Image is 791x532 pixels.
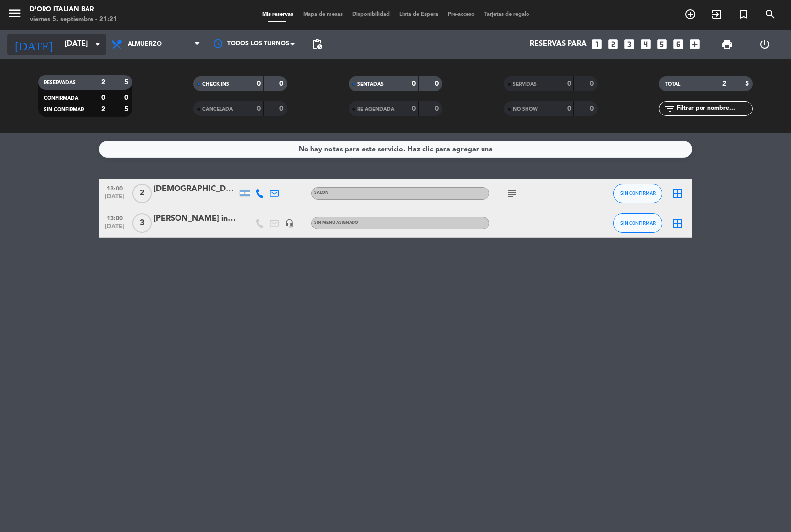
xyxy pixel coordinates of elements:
i: looks_3 [623,38,636,51]
span: SENTADAS [357,82,384,87]
button: menu [7,6,22,24]
strong: 0 [435,105,440,112]
i: headset_mic [285,219,294,228]
span: pending_actions [311,38,323,50]
span: CONFIRMADA [44,96,78,101]
strong: 5 [124,79,130,86]
strong: 0 [257,80,261,87]
span: SIN CONFIRMAR [620,220,656,226]
strong: 2 [722,80,726,87]
i: menu [7,6,22,21]
strong: 0 [590,105,596,112]
i: looks_4 [639,38,652,51]
strong: 0 [279,80,285,87]
i: power_settings_new [759,38,771,50]
strong: 0 [279,105,285,112]
span: [DATE] [102,193,127,205]
span: SIN CONFIRMAR [620,190,656,196]
i: looks_5 [656,38,668,51]
span: SIN CONFIRMAR [44,107,84,112]
strong: 0 [124,94,130,101]
span: Reservas para [530,40,587,49]
strong: 0 [590,80,596,87]
i: [DATE] [7,34,60,55]
i: turned_in_not [738,8,749,20]
i: looks_two [607,38,619,51]
i: exit_to_app [711,8,723,20]
i: search [764,8,776,20]
input: Filtrar por nombre... [676,103,752,114]
strong: 0 [567,80,571,87]
i: add_box [688,38,701,51]
span: 13:00 [102,212,127,223]
strong: 0 [257,105,261,112]
i: filter_list [664,103,676,114]
div: viernes 5. septiembre - 21:21 [30,15,117,25]
span: [DATE] [102,223,127,234]
span: 2 [132,184,152,203]
span: TOTAL [665,82,680,87]
span: RESERVADAS [44,80,76,85]
span: 13:00 [102,182,127,193]
span: CANCELADA [202,107,233,112]
div: [PERSON_NAME] influencer [153,212,237,225]
i: add_circle_outline [684,8,696,20]
i: arrow_drop_down [92,38,104,50]
span: NO SHOW [513,107,538,112]
span: CHECK INS [202,82,229,87]
strong: 2 [101,106,105,113]
i: border_all [671,217,683,229]
span: Mis reservas [257,12,298,17]
span: Mapa de mesas [298,12,348,17]
button: SIN CONFIRMAR [613,184,662,203]
i: looks_6 [672,38,685,51]
div: [DEMOGRAPHIC_DATA] He [153,183,237,195]
span: 3 [132,213,152,233]
strong: 0 [412,80,416,87]
span: Tarjetas de regalo [480,12,534,17]
span: Pre-acceso [443,12,480,17]
i: looks_one [590,38,603,51]
span: Disponibilidad [348,12,395,17]
span: print [721,38,733,50]
button: SIN CONFIRMAR [613,213,662,233]
span: Lista de Espera [395,12,443,17]
div: No hay notas para este servicio. Haz clic para agregar una [299,144,493,155]
strong: 0 [435,80,440,87]
span: Sin menú asignado [314,221,358,225]
span: Almuerzo [128,41,162,48]
strong: 0 [567,105,571,112]
strong: 0 [412,105,416,112]
div: D'oro Italian Bar [30,5,117,15]
i: border_all [671,188,683,199]
span: RE AGENDADA [357,107,394,112]
strong: 5 [124,106,130,113]
i: subject [506,188,518,199]
strong: 2 [101,79,105,86]
strong: 5 [745,80,751,87]
strong: 0 [101,94,105,101]
div: LOG OUT [746,30,784,59]
span: SALON [314,191,329,195]
span: SERVIDAS [513,82,537,87]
